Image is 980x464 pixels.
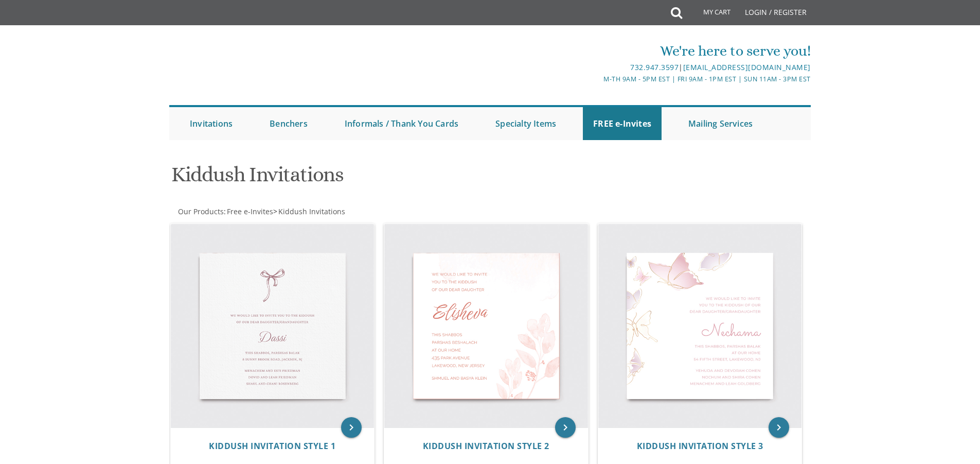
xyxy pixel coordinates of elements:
span: Free e-Invites [227,207,273,216]
a: Kiddush Invitation Style 1 [209,441,335,451]
span: > [273,207,345,216]
div: : [169,207,490,217]
a: keyboard_arrow_right [769,417,789,438]
img: Kiddush Invitation Style 3 [598,224,802,428]
h1: Kiddush Invitations [171,163,591,194]
a: Mailing Services [678,107,763,140]
div: M-Th 9am - 5pm EST | Fri 9am - 1pm EST | Sun 11am - 3pm EST [384,74,811,84]
a: Benchers [259,107,318,140]
a: Our Products [177,207,224,216]
a: Kiddush Invitation Style 3 [637,441,763,451]
span: Kiddush Invitation Style 3 [637,440,763,452]
span: Kiddush Invitation Style 1 [209,440,335,452]
img: Kiddush Invitation Style 1 [171,224,375,428]
a: Specialty Items [485,107,566,140]
div: We're here to serve you! [384,41,811,61]
a: keyboard_arrow_right [555,417,576,438]
a: Free e-Invites [226,207,273,216]
a: [EMAIL_ADDRESS][DOMAIN_NAME] [683,62,811,72]
a: keyboard_arrow_right [341,417,362,438]
img: Kiddush Invitation Style 2 [384,224,588,428]
a: FREE e-Invites [583,107,662,140]
span: Kiddush Invitations [278,207,345,216]
div: | [384,61,811,74]
a: Invitations [180,107,243,140]
a: 732.947.3597 [630,62,679,72]
a: Kiddush Invitations [277,207,345,216]
a: Kiddush Invitation Style 2 [423,441,549,451]
a: Informals / Thank You Cards [334,107,469,140]
span: Kiddush Invitation Style 2 [423,440,549,452]
a: My Cart [681,1,738,27]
